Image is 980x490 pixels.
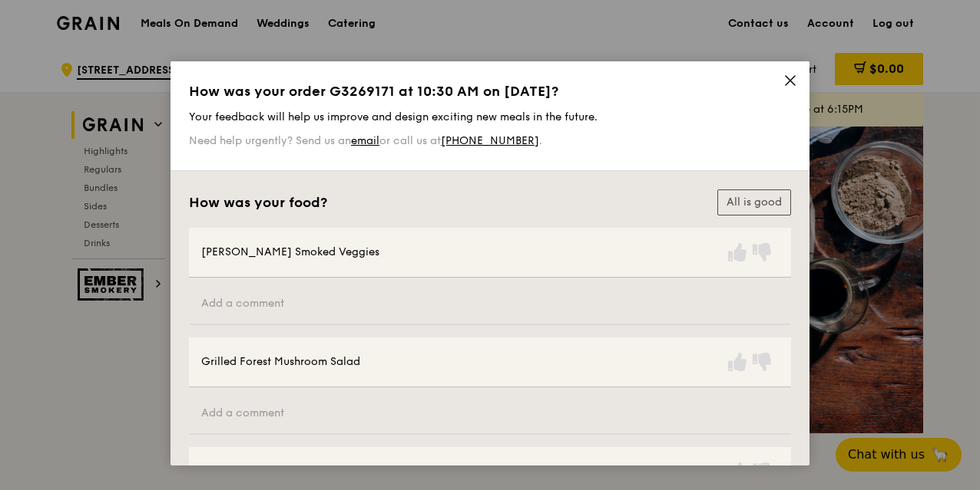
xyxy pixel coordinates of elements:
[351,134,379,147] a: email
[189,393,791,435] input: Add a comment
[189,110,791,123] p: Your feedback will help us improve and design exciting new meals in the future.
[201,354,360,370] div: Grilled Forest Mushroom Salad
[201,464,349,479] div: Honey Duo Mustard Chicken
[717,189,791,215] button: All is good
[189,194,327,211] h2: How was your food?
[189,284,791,325] input: Add a comment
[201,245,379,260] div: [PERSON_NAME] Smoked Veggies
[189,134,791,147] p: Need help urgently? Send us an or call us at .
[189,83,791,100] h1: How was your order G3269171 at 10:30 AM on [DATE]?
[441,134,539,147] a: [PHONE_NUMBER]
